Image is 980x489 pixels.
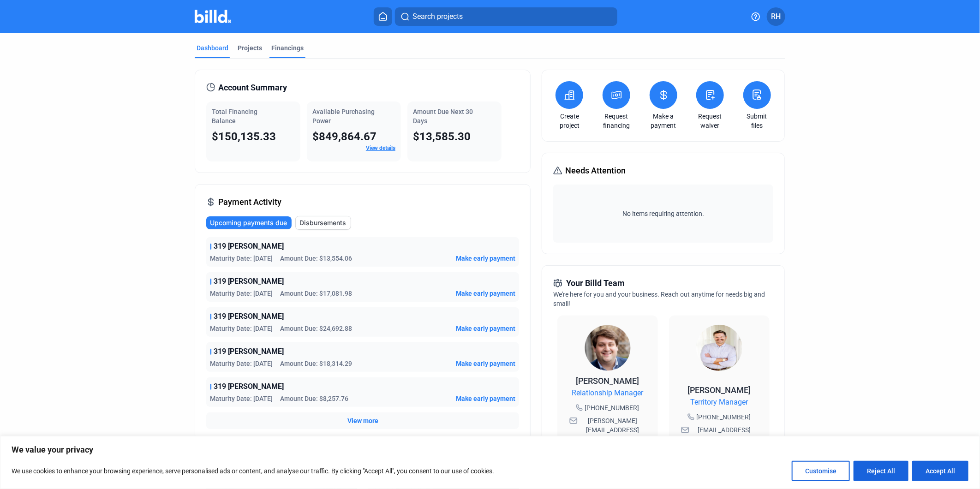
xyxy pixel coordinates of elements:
button: Search projects [395,7,617,26]
button: Make early payment [456,254,515,263]
button: Disbursements [295,216,351,230]
a: Request waiver [694,112,726,130]
span: Maturity Date: [DATE] [210,394,273,403]
span: RH [771,11,781,22]
span: Amount Due: $8,257.76 [280,394,348,403]
span: 319 [PERSON_NAME] [214,311,284,322]
button: Reject All [854,461,908,481]
div: Financings [271,43,304,53]
span: Maturity Date: [DATE] [210,254,273,263]
span: Maturity Date: [DATE] [210,324,273,333]
span: $849,864.67 [312,130,376,143]
span: [PHONE_NUMBER] [696,412,751,422]
span: Available Purchasing Power [312,108,375,125]
img: Relationship Manager [585,325,631,371]
span: 319 [PERSON_NAME] [214,381,284,392]
a: Submit files [741,112,773,130]
span: [PERSON_NAME] [687,385,751,395]
button: Make early payment [456,359,515,368]
button: Upcoming payments due [206,216,292,229]
button: Accept All [912,461,968,481]
button: Customise [792,461,850,481]
div: Projects [238,43,262,53]
span: [EMAIL_ADDRESS][DOMAIN_NAME] [691,425,758,444]
span: Maturity Date: [DATE] [210,289,273,298]
img: Territory Manager [696,325,742,371]
span: Search projects [412,11,463,22]
span: Maturity Date: [DATE] [210,359,273,368]
span: $150,135.33 [212,130,276,143]
div: Dashboard [197,43,228,53]
span: Amount Due: $24,692.88 [280,324,352,333]
span: Relationship Manager [572,388,643,399]
span: Amount Due: $17,081.98 [280,289,352,298]
span: Amount Due: $13,554.06 [280,254,352,263]
span: Amount Due: $18,314.29 [280,359,352,368]
button: Make early payment [456,394,515,403]
button: Make early payment [456,324,515,333]
img: Billd Company Logo [195,10,231,23]
span: Account Summary [218,81,287,94]
a: Create project [553,112,586,130]
span: [PERSON_NAME] [576,376,639,386]
span: Payment Activity [218,196,281,209]
span: 319 [PERSON_NAME] [214,241,284,252]
span: We're here for you and your business. Reach out anytime for needs big and small! [553,291,765,307]
button: Make early payment [456,289,515,298]
span: $13,585.30 [413,130,471,143]
a: View details [366,145,395,151]
button: RH [767,7,785,26]
span: Needs Attention [565,164,626,177]
p: We value your privacy [12,444,968,455]
span: 319 [PERSON_NAME] [214,276,284,287]
span: No items requiring attention. [557,209,769,218]
span: Total Financing Balance [212,108,257,125]
p: We use cookies to enhance your browsing experience, serve personalised ads or content, and analys... [12,465,494,477]
span: 319 [PERSON_NAME] [214,346,284,357]
a: Request financing [600,112,633,130]
span: Territory Manager [690,397,748,408]
span: [PHONE_NUMBER] [585,403,639,412]
span: Amount Due Next 30 Days [413,108,473,125]
button: View more [347,416,378,425]
span: Your Billd Team [566,277,625,290]
a: Make a payment [647,112,680,130]
span: Upcoming payments due [210,218,287,227]
span: Disbursements [299,218,346,227]
span: [PERSON_NAME][EMAIL_ADDRESS][PERSON_NAME][DOMAIN_NAME] [580,416,646,453]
